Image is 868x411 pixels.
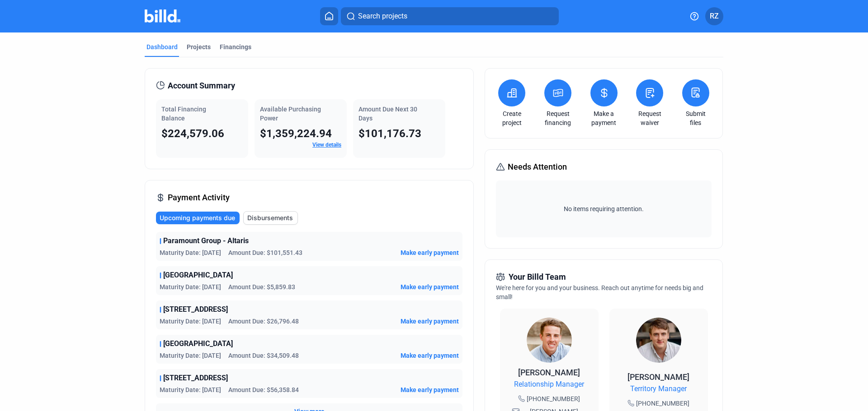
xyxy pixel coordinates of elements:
[401,248,459,257] button: Make early payment
[243,211,298,225] button: Disbursements
[228,317,299,326] span: Amount Due: $26,796.48
[630,383,687,394] span: Territory Manager
[401,317,459,326] button: Make early payment
[163,373,228,383] span: [STREET_ADDRESS]
[359,106,417,122] span: Amount Due Next 30 Days
[359,127,421,140] span: $101,176.73
[228,385,299,394] span: Amount Due: $56,358.84
[220,42,251,51] div: Financings
[160,248,221,257] span: Maturity Date: [DATE]
[260,127,332,140] span: $1,359,224.94
[228,248,302,257] span: Amount Due: $101,551.43
[163,270,233,281] span: [GEOGRAPHIC_DATA]
[401,385,459,394] button: Make early payment
[705,7,723,25] button: RZ
[156,212,240,224] button: Upcoming payments due
[160,317,221,326] span: Maturity Date: [DATE]
[247,213,293,222] span: Disbursements
[627,372,689,382] span: [PERSON_NAME]
[401,282,459,291] button: Make early payment
[341,7,559,25] button: Search projects
[508,161,567,173] span: Needs Attention
[636,318,681,363] img: Territory Manager
[160,385,221,394] span: Maturity Date: [DATE]
[160,213,235,222] span: Upcoming payments due
[161,106,206,122] span: Total Financing Balance
[145,9,180,23] img: Billd Company Logo
[527,318,572,363] img: Relationship Manager
[187,42,211,51] div: Projects
[634,109,665,127] a: Request waiver
[588,109,620,127] a: Make a payment
[312,142,341,148] a: View details
[168,79,235,92] span: Account Summary
[160,282,221,291] span: Maturity Date: [DATE]
[518,368,580,377] span: [PERSON_NAME]
[160,351,221,360] span: Maturity Date: [DATE]
[228,282,295,291] span: Amount Due: $5,859.83
[680,109,712,127] a: Submit files
[500,204,708,213] span: No items requiring attention.
[496,284,703,300] span: We're here for you and your business. Reach out anytime for needs big and small!
[509,271,566,283] span: Your Billd Team
[168,191,230,204] span: Payment Activity
[542,109,574,127] a: Request financing
[163,236,249,246] span: Paramount Group - Altaris
[161,127,224,140] span: $224,579.06
[514,379,584,390] span: Relationship Manager
[260,106,321,122] span: Available Purchasing Power
[358,11,407,22] span: Search projects
[496,109,528,127] a: Create project
[710,11,719,22] span: RZ
[146,42,178,51] div: Dashboard
[163,338,233,349] span: [GEOGRAPHIC_DATA]
[401,351,459,360] button: Make early payment
[163,304,228,315] span: [STREET_ADDRESS]
[228,351,299,360] span: Amount Due: $34,509.48
[527,394,580,403] span: [PHONE_NUMBER]
[636,399,689,408] span: [PHONE_NUMBER]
